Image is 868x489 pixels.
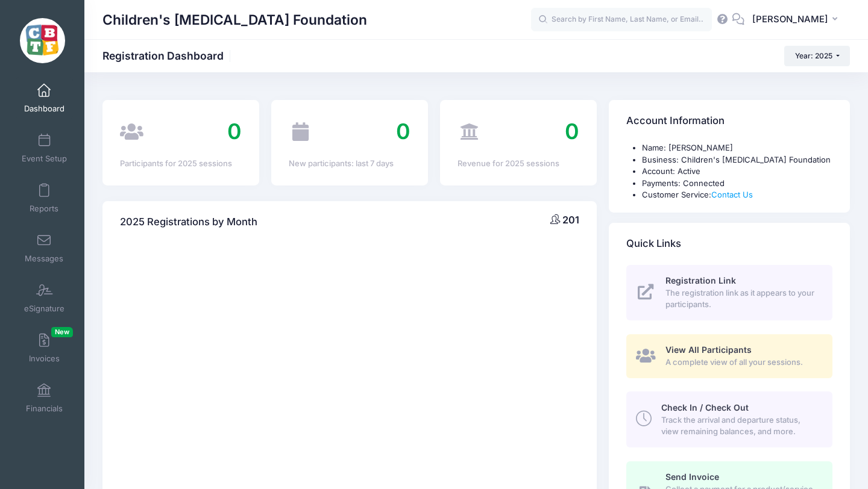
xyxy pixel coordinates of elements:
[16,277,73,319] a: eSignature
[626,226,681,261] h4: Quick Links
[29,354,60,364] span: Invoices
[30,204,58,214] span: Reports
[102,6,367,34] h1: Children's [MEDICAL_DATA] Foundation
[531,8,712,32] input: Search by First Name, Last Name, or Email...
[120,205,257,239] h4: 2025 Registrations by Month
[24,104,64,114] span: Dashboard
[16,77,73,119] a: Dashboard
[16,227,73,269] a: Messages
[16,377,73,419] a: Financials
[24,304,64,314] span: eSignature
[626,334,832,378] a: View All Participants A complete view of all your sessions.
[22,154,67,164] span: Event Setup
[661,414,819,438] span: Track the arrival and departure status, view remaining balances, and more.
[665,344,752,355] span: View All Participants
[626,104,725,139] h4: Account Information
[642,178,832,190] li: Payments: Connected
[665,357,819,369] span: A complete view of all your sessions.
[458,158,579,170] div: Revenue for 2025 sessions
[25,254,63,264] span: Messages
[665,275,736,285] span: Registration Link
[20,18,65,63] img: Children's Brain Tumor Foundation
[665,472,719,482] span: Send Invoice
[396,118,410,145] span: 0
[16,177,73,219] a: Reports
[642,189,832,201] li: Customer Service:
[626,391,832,447] a: Check In / Check Out Track the arrival and departure status, view remaining balances, and more.
[289,158,410,170] div: New participants: last 7 days
[26,403,63,414] span: Financials
[562,214,579,226] span: 201
[16,127,73,169] a: Event Setup
[227,118,242,145] span: 0
[642,166,832,178] li: Account: Active
[784,46,850,66] button: Year: 2025
[16,327,73,369] a: InvoicesNew
[661,402,749,413] span: Check In / Check Out
[565,118,579,145] span: 0
[665,287,819,311] span: The registration link as it appears to your participants.
[642,154,832,166] li: Business: Children's [MEDICAL_DATA] Foundation
[120,158,242,170] div: Participants for 2025 sessions
[711,190,753,199] a: Contact Us
[744,6,850,34] button: [PERSON_NAME]
[752,13,828,26] span: [PERSON_NAME]
[642,142,832,154] li: Name: [PERSON_NAME]
[626,265,832,320] a: Registration Link The registration link as it appears to your participants.
[102,49,234,62] h1: Registration Dashboard
[51,327,73,337] span: New
[795,51,832,60] span: Year: 2025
